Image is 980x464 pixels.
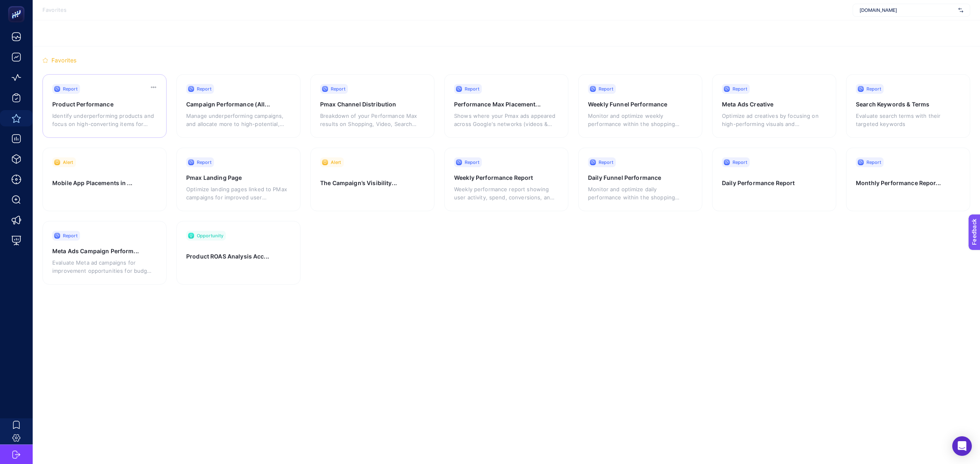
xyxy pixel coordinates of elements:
[856,179,949,192] h3: Monthly Performance Repor...
[722,179,815,192] h3: Daily Performance Report
[52,112,154,128] p: Identify underperforming products and focus on high-converting items for better results.
[52,259,154,275] p: Evaluate Meta ad campaigns for improvement opportunities for budget allocations.
[197,86,212,92] span: Report
[465,159,479,166] span: Report
[722,112,824,128] p: Optimize ad creatives by focusing on high-performing visuals and messaging while addressing low-c...
[733,86,747,92] span: Report
[856,100,949,108] h3: Search Keywords & Terms
[320,100,413,108] h3: Pmax Channel Distribution
[722,100,815,108] h3: Meta Ads Creative
[860,7,955,13] span: [DOMAIN_NAME]
[588,100,681,108] h3: Weekly Funnel Performance
[331,86,345,92] span: Report
[588,112,690,128] p: Monitor and optimize weekly performance within the shopping funnel
[197,159,212,166] span: Report
[42,7,67,13] span: Favorites
[52,247,145,255] h3: Meta Ads Campaign Perform...
[454,100,547,108] h3: Performance Max Placement...
[186,252,279,266] h3: Product ROAS Analysis Acc...
[186,112,288,128] p: Manage underperforming campaigns, and allocate more to high-potential, low-budget campaigns.
[52,179,145,192] h3: Mobile App Placements in ...
[454,112,556,128] p: Shows where your Pmax ads appeared across Google's networks (videos & apps) and how each placemen...
[63,159,73,166] span: Alert
[866,86,881,92] span: Report
[599,159,613,166] span: Report
[588,174,681,182] h3: Daily Funnel Performance
[63,232,78,239] span: Report
[454,185,556,201] p: Weekly performance report showing user activity, spend, conversions, and ROAS trends by week.
[5,2,31,9] span: Feedback
[958,6,963,14] img: svg%3e
[599,86,613,92] span: Report
[320,112,422,128] p: Breakdown of your Performance Max results on Shopping, Video, Search and Display
[186,174,279,182] h3: Pmax Landing Page
[454,174,547,182] h3: Weekly Performance Report
[856,112,958,128] p: Evaluate search terms with their targeted keywords
[331,159,341,166] span: Alert
[866,159,881,166] span: Report
[320,179,413,192] h3: The Campaign’s Visibility...
[197,232,223,239] span: Opportunity
[63,86,78,92] span: Report
[186,185,288,201] p: Optimize landing pages linked to PMax campaigns for improved user engagement.
[952,436,972,456] div: Open Intercom Messenger
[51,56,76,64] span: Favorites
[465,86,479,92] span: Report
[733,159,747,166] span: Report
[186,100,279,108] h3: Campaign Performance (All...
[52,100,145,108] h3: Product Performance
[588,185,690,201] p: Monitor and optimize daily performance within the shopping funnel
